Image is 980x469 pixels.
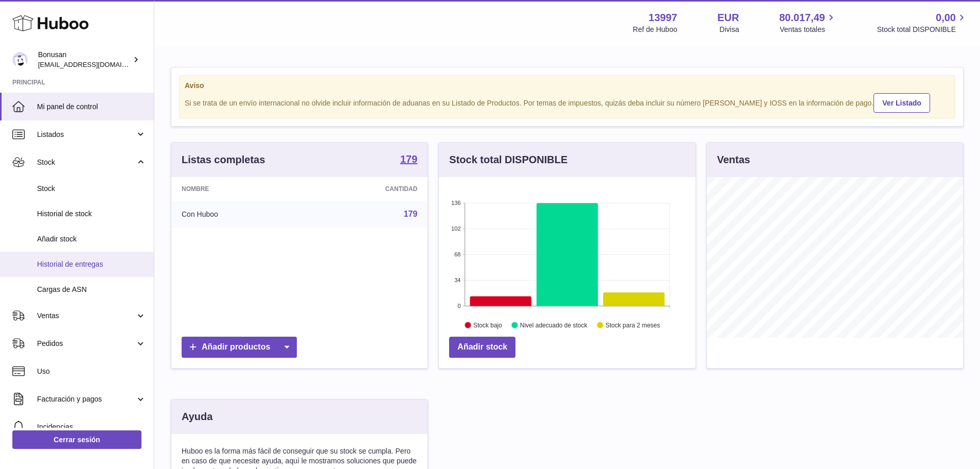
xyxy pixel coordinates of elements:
span: Mi panel de control [37,102,146,112]
span: Stock total DISPONIBLE [877,25,968,34]
a: 179 [400,154,417,166]
strong: 179 [400,154,417,164]
span: Stock [37,184,146,194]
span: Añadir stock [37,234,146,244]
span: Incidencias [37,422,146,432]
h3: Ventas [717,153,750,167]
text: Nivel adecuado de stock [520,322,588,329]
span: Ventas [37,311,135,321]
span: Facturación y pagos [37,394,135,404]
strong: EUR [717,11,739,25]
text: 136 [451,200,460,206]
th: Nombre [171,177,305,201]
strong: Aviso [185,81,950,91]
text: 68 [455,251,461,257]
div: Ref de Huboo [633,25,677,34]
div: Divisa [720,25,739,34]
a: 80.017,49 Ventas totales [779,11,837,34]
a: Ver Listado [874,93,930,113]
text: 102 [451,225,460,232]
td: Con Huboo [171,201,305,228]
span: 0,00 [936,11,956,25]
span: Historial de entregas [37,259,146,269]
div: Bonusan [38,50,131,70]
a: 179 [404,210,418,218]
text: Stock para 2 meses [605,322,660,329]
span: Historial de stock [37,209,146,219]
span: Stock [37,158,135,167]
span: Ventas totales [780,25,837,34]
span: Uso [37,367,146,376]
span: Pedidos [37,339,135,349]
a: Añadir productos [182,337,297,358]
th: Cantidad [305,177,428,201]
span: Cargas de ASN [37,285,146,294]
h3: Ayuda [182,410,212,424]
div: Si se trata de un envío internacional no olvide incluir información de aduanas en su Listado de P... [185,92,950,113]
text: 0 [458,303,461,309]
text: 34 [455,277,461,283]
span: Listados [37,130,135,140]
span: [EMAIL_ADDRESS][DOMAIN_NAME] [38,60,151,68]
a: 0,00 Stock total DISPONIBLE [877,11,968,34]
strong: 13997 [649,11,678,25]
span: 80.017,49 [779,11,825,25]
a: Cerrar sesión [12,430,141,449]
img: info@bonusan.es [12,52,28,67]
a: Añadir stock [449,337,515,358]
h3: Listas completas [182,153,265,167]
text: Stock bajo [473,322,502,329]
h3: Stock total DISPONIBLE [449,153,567,167]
